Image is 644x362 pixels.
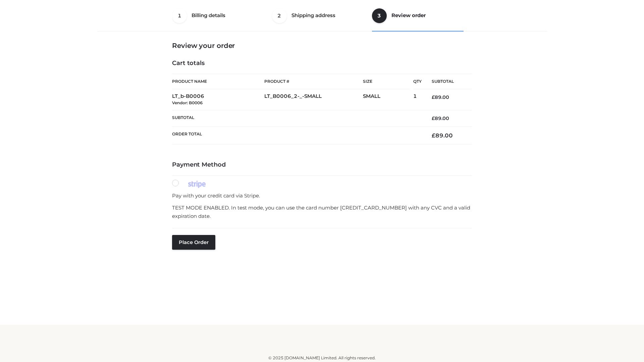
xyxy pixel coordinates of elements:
[172,42,472,50] h3: Review your order
[172,74,264,89] th: Product Name
[264,74,363,89] th: Product #
[363,89,413,110] td: SMALL
[264,89,363,110] td: LT_B0006_2-_-SMALL
[172,100,203,105] small: Vendor: B0006
[100,355,544,361] div: © 2025 [DOMAIN_NAME] Limited. All rights reserved.
[432,132,453,139] bdi: 89.00
[413,74,422,89] th: Qty
[172,110,422,126] th: Subtotal
[172,127,422,144] th: Order Total
[172,191,472,200] p: Pay with your credit card via Stripe.
[363,74,410,89] th: Size
[422,74,472,89] th: Subtotal
[432,94,449,100] bdi: 89.00
[172,89,264,110] td: LT_b-B0006
[172,161,472,169] h4: Payment Method
[413,89,422,110] td: 1
[432,132,435,139] span: £
[432,115,449,121] bdi: 89.00
[172,60,472,67] h4: Cart totals
[172,235,215,250] button: Place order
[432,115,435,121] span: £
[432,94,435,100] span: £
[172,203,472,221] p: TEST MODE ENABLED. In test mode, you can use the card number [CREDIT_CARD_NUMBER] with any CVC an...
